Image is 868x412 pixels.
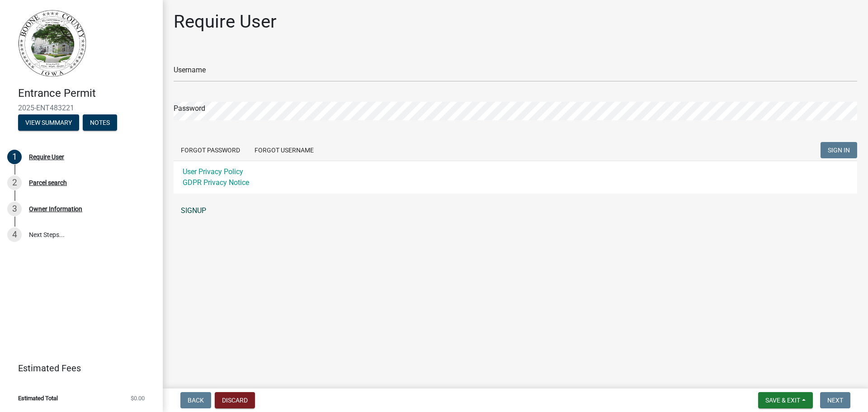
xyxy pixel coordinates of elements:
[215,392,255,408] button: Discard
[18,114,79,131] button: View Summary
[18,104,145,112] span: 2025-ENT483221
[820,392,850,408] button: Next
[29,206,82,212] div: Owner Information
[83,119,117,127] wm-modal-confirm: Notes
[758,392,813,408] button: Save & Exit
[174,202,857,220] a: SIGNUP
[174,11,277,33] h1: Require User
[821,142,857,158] button: SIGN IN
[7,359,148,377] a: Estimated Fees
[29,180,67,186] div: Parcel search
[174,142,247,158] button: Forgot Password
[765,397,800,404] span: Save & Exit
[18,119,79,127] wm-modal-confirm: Summary
[247,142,321,158] button: Forgot Username
[7,202,22,216] div: 3
[7,175,22,190] div: 2
[828,147,850,154] span: SIGN IN
[83,114,117,131] button: Notes
[180,392,211,408] button: Back
[188,397,204,404] span: Back
[183,178,249,187] a: GDPR Privacy Notice
[18,87,156,100] h4: Entrance Permit
[827,397,843,404] span: Next
[183,167,243,176] a: User Privacy Policy
[7,150,22,164] div: 1
[7,227,22,242] div: 4
[29,154,64,160] div: Require User
[18,9,87,77] img: Boone County, Iowa
[131,395,145,401] span: $0.00
[18,395,58,401] span: Estimated Total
